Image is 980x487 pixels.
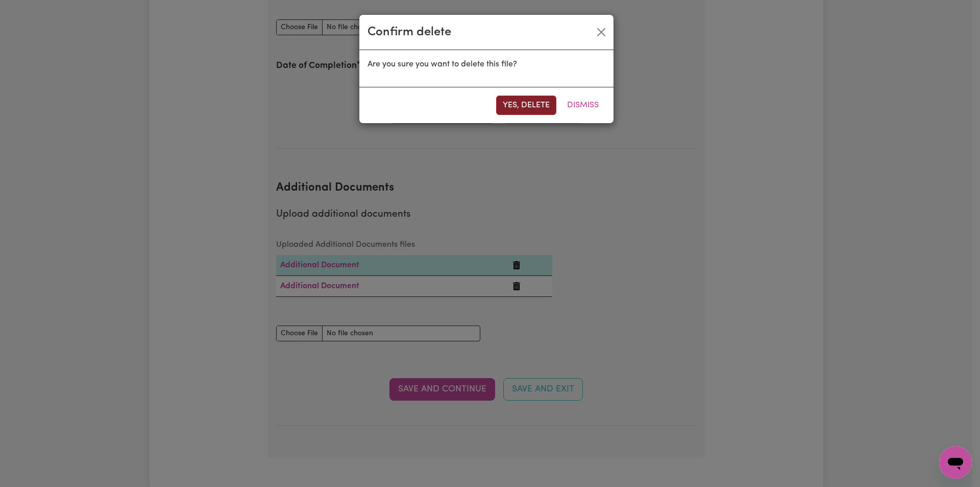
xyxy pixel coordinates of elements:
div: Confirm delete [367,23,451,41]
button: Dismiss [560,96,605,115]
iframe: Button to launch messaging window [939,446,972,479]
button: Close [593,24,609,40]
button: Yes, delete [496,96,556,115]
p: Are you sure you want to delete this file? [367,58,605,71]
